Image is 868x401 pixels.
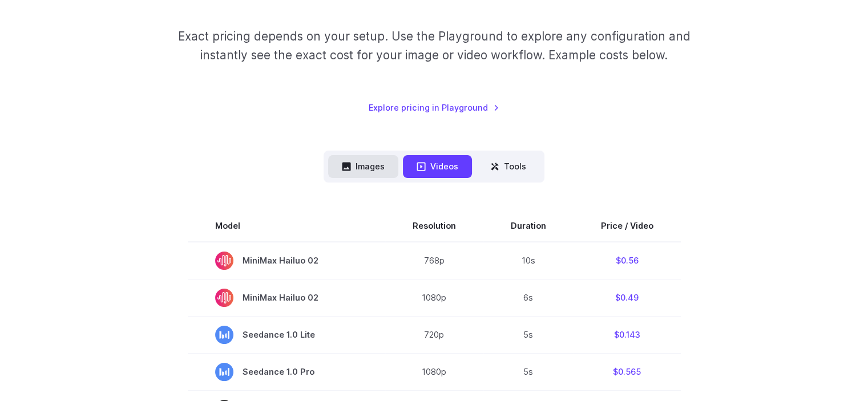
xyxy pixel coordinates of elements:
td: 1080p [385,353,483,390]
th: Resolution [385,210,483,242]
td: 5s [483,316,574,353]
td: $0.565 [574,353,681,390]
td: 5s [483,353,574,390]
span: Seedance 1.0 Lite [215,326,358,344]
td: 1080p [385,279,483,316]
span: MiniMax Hailuo 02 [215,289,358,307]
span: MiniMax Hailuo 02 [215,252,358,270]
td: 768p [385,242,483,280]
th: Duration [483,210,574,242]
th: Price / Video [574,210,681,242]
td: 6s [483,279,574,316]
th: Model [188,210,385,242]
button: Videos [403,155,472,177]
td: $0.56 [574,242,681,280]
button: Images [328,155,398,177]
td: $0.49 [574,279,681,316]
td: 10s [483,242,574,280]
a: Explore pricing in Playground [369,101,499,114]
button: Tools [477,155,540,177]
td: 720p [385,316,483,353]
span: Seedance 1.0 Pro [215,363,358,381]
td: $0.143 [574,316,681,353]
p: Exact pricing depends on your setup. Use the Playground to explore any configuration and instantl... [156,27,712,65]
